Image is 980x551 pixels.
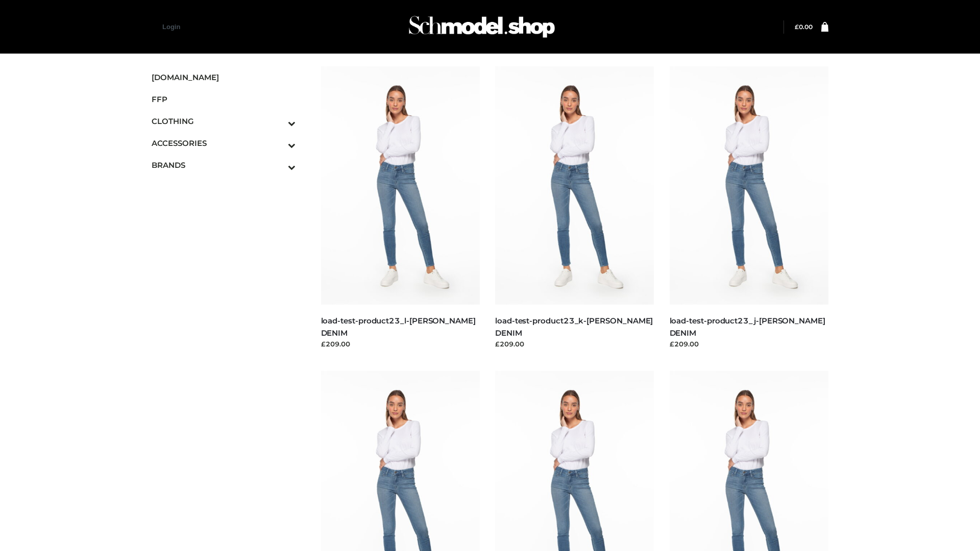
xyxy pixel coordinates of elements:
a: load-test-product23_l-[PERSON_NAME] DENIM [321,316,476,337]
a: Login [162,23,180,31]
div: £209.00 [321,339,480,349]
a: CLOTHINGToggle Submenu [152,110,296,132]
span: [DOMAIN_NAME] [152,71,296,83]
span: FFP [152,93,296,105]
bdi: 0.00 [795,23,813,31]
img: Schmodel Admin 964 [405,7,558,47]
a: FFP [152,88,296,110]
span: £ [795,23,799,31]
a: BRANDSToggle Submenu [152,154,296,176]
div: £209.00 [670,339,829,349]
a: £0.00 [795,23,813,31]
button: Toggle Submenu [260,154,296,176]
div: £209.00 [495,339,654,349]
span: CLOTHING [152,115,296,127]
button: Toggle Submenu [260,110,296,132]
a: load-test-product23_j-[PERSON_NAME] DENIM [670,316,825,337]
a: [DOMAIN_NAME] [152,66,296,88]
span: ACCESSORIES [152,137,296,149]
a: ACCESSORIESToggle Submenu [152,132,296,154]
button: Toggle Submenu [260,132,296,154]
span: BRANDS [152,159,296,171]
a: load-test-product23_k-[PERSON_NAME] DENIM [495,316,653,337]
